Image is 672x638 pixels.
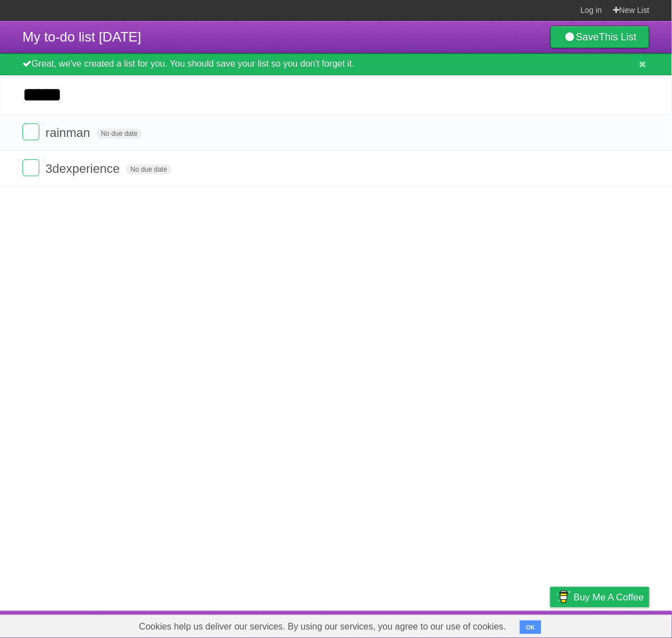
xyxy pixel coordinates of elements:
[128,616,518,638] span: Cookies help us deliver our services. By using our services, you agree to our use of cookies.
[438,614,483,635] a: Developers
[45,126,93,140] span: rainman
[22,29,141,44] span: My to-do list [DATE]
[574,587,644,607] span: Buy me a coffee
[556,587,571,607] img: Buy me a coffee
[22,123,39,140] label: Done
[599,31,637,43] b: This List
[401,614,424,635] a: About
[45,162,122,176] span: 3dexperience
[536,614,565,635] a: Privacy
[97,128,142,139] span: No due date
[550,26,650,48] a: SaveThis List
[550,587,650,608] a: Buy me a coffee
[579,614,650,635] a: Suggest a feature
[126,164,171,175] span: No due date
[497,614,522,635] a: Terms
[22,159,39,176] label: Done
[520,621,542,634] button: OK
